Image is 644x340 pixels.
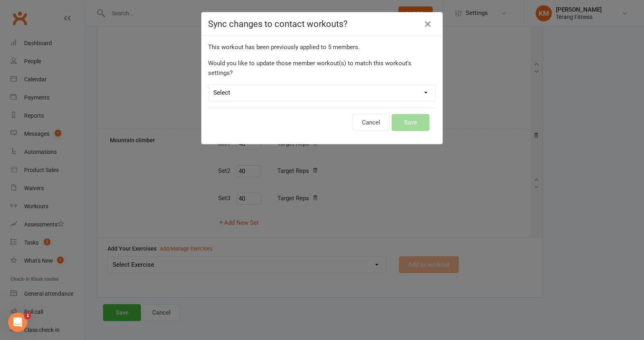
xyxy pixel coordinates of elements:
[208,58,436,78] div: Would you like to update those member workout(s) to match this workout's settings?
[25,313,31,319] span: 1
[421,18,434,31] a: Close
[208,19,436,29] h4: Sync changes to contact workouts?
[208,42,436,52] div: This workout has been previously applied to 5 members .
[353,114,390,131] button: Cancel
[8,313,27,332] iframe: Intercom live chat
